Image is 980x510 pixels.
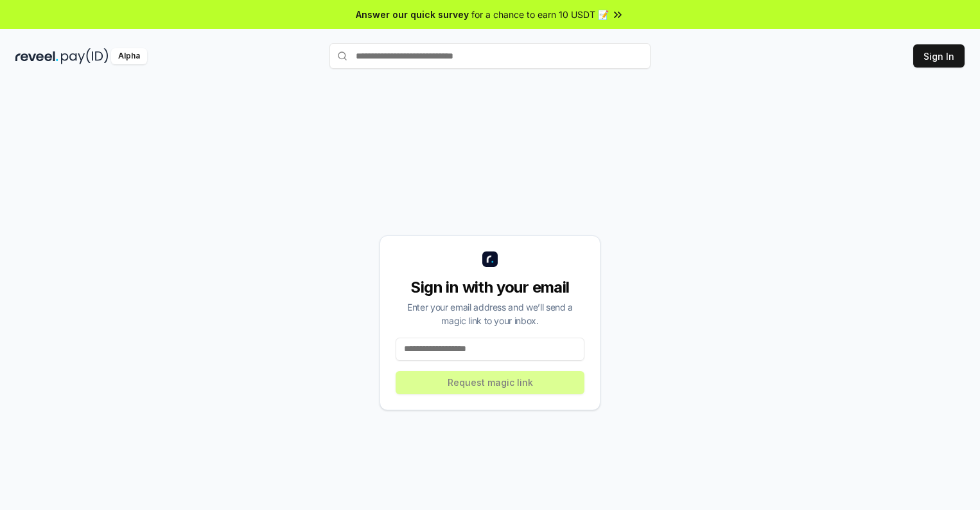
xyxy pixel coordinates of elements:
[61,48,109,64] img: pay_id
[913,44,965,68] button: Sign In
[111,48,147,64] div: Alpha
[396,277,584,298] div: Sign in with your email
[356,8,469,21] span: Answer our quick survey
[482,251,498,267] img: logo_small
[396,300,584,327] div: Enter your email address and we’ll send a magic link to your inbox.
[471,8,609,21] span: for a chance to earn 10 USDT 📝
[15,48,58,64] img: reveel_dark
